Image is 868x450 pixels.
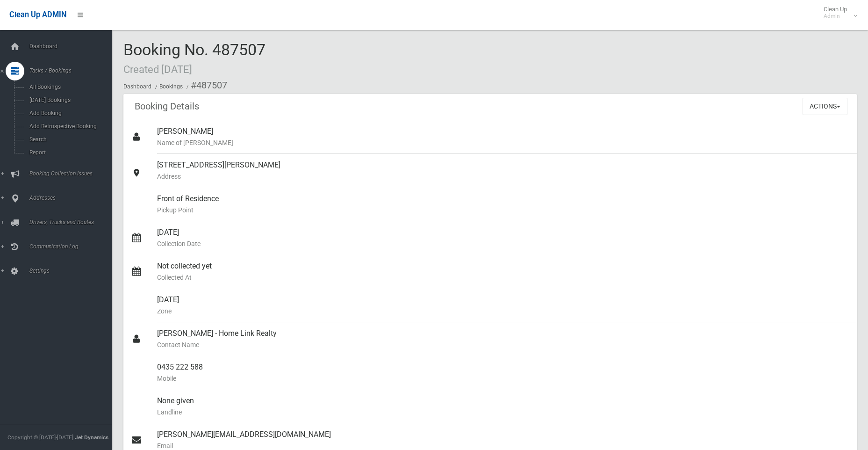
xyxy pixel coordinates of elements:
[27,123,111,130] span: Add Retrospective Booking
[27,43,119,50] span: Dashboard
[157,272,849,283] small: Collected At
[123,97,210,116] header: Booking Details
[157,390,849,423] div: None given
[824,13,847,20] small: Admin
[159,83,183,90] a: Bookings
[75,434,108,441] strong: Jet Dynamics
[184,77,227,94] li: #487507
[27,110,111,116] span: Add Booking
[819,6,856,20] span: Clean Up
[157,204,849,216] small: Pickup Point
[157,255,849,289] div: Not collected yet
[27,268,119,274] span: Settings
[157,305,849,317] small: Zone
[27,67,119,74] span: Tasks / Bookings
[123,40,265,77] span: Booking No. 487507
[27,170,119,177] span: Booking Collection Issues
[27,84,111,90] span: All Bookings
[27,136,111,143] span: Search
[157,221,849,255] div: [DATE]
[157,406,849,418] small: Landline
[157,356,849,390] div: 0435 222 588
[157,373,849,384] small: Mobile
[157,238,849,249] small: Collection Date
[27,195,119,201] span: Addresses
[157,171,849,182] small: Address
[157,137,849,148] small: Name of [PERSON_NAME]
[7,434,73,441] span: Copyright © [DATE]-[DATE]
[157,120,849,154] div: [PERSON_NAME]
[123,63,192,75] small: Created [DATE]
[9,10,66,19] span: Clean Up ADMIN
[157,188,849,221] div: Front of Residence
[123,83,151,90] a: Dashboard
[157,289,849,322] div: [DATE]
[157,322,849,356] div: [PERSON_NAME] - Home Link Realty
[803,98,847,115] button: Actions
[27,149,111,156] span: Report
[27,97,111,103] span: [DATE] Bookings
[27,219,119,225] span: Drivers, Trucks and Routes
[157,154,849,188] div: [STREET_ADDRESS][PERSON_NAME]
[27,243,119,250] span: Communication Log
[157,339,849,350] small: Contact Name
